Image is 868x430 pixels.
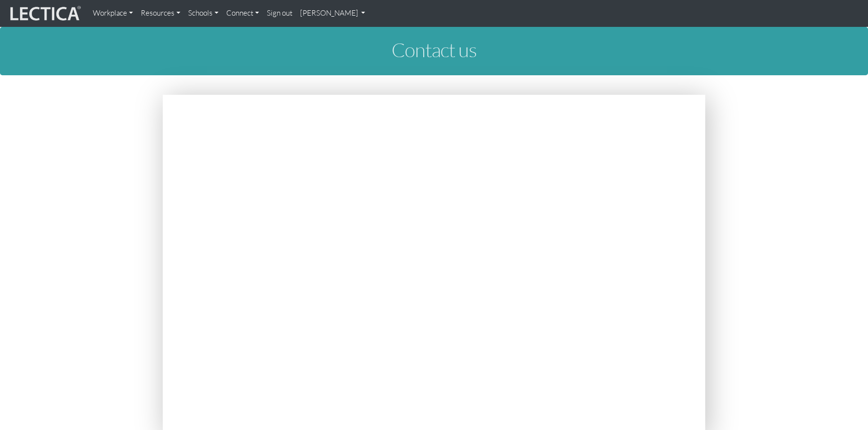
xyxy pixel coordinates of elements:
[163,39,705,61] h1: Contact us
[184,4,222,23] a: Schools
[263,4,296,23] a: Sign out
[137,4,184,23] a: Resources
[222,4,263,23] a: Connect
[296,4,369,23] a: [PERSON_NAME]
[89,4,137,23] a: Workplace
[8,4,81,23] img: lecticalive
